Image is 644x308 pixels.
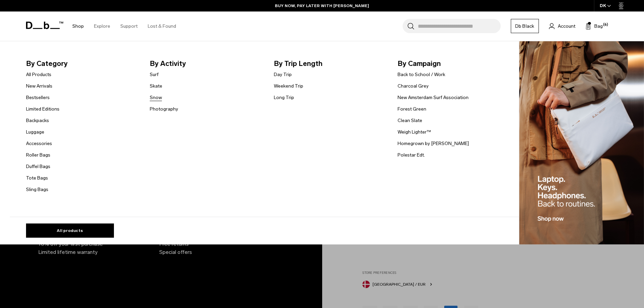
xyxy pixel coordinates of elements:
a: Bestsellers [26,94,50,101]
a: Weekend Trip [274,82,303,90]
a: Skate [150,82,162,90]
a: Support [120,14,138,38]
a: All products [26,223,114,238]
a: Homegrown by [PERSON_NAME] [398,140,469,147]
a: Accessories [26,140,52,147]
a: Clean Slate [398,117,422,124]
span: (6) [603,22,608,28]
a: Roller Bags [26,151,50,159]
span: By Activity [150,58,263,69]
a: Limited Editions [26,105,59,113]
span: Bag [594,23,603,30]
a: Account [549,22,575,30]
a: Tote Bags [26,174,48,182]
a: Shop [72,14,84,38]
a: Duffel Bags [26,163,50,170]
button: Bag (6) [586,22,603,30]
a: Luggage [26,128,44,136]
a: Weigh Lighter™ [398,128,431,136]
a: Long Trip [274,94,294,101]
a: Snow [150,94,162,101]
a: Backpacks [26,117,49,124]
a: New Arrivals [26,82,52,90]
a: Photography [150,105,178,113]
span: Account [558,23,575,30]
a: Db Black [511,19,539,33]
span: By Trip Length [274,58,387,69]
a: Day Trip [274,71,292,78]
a: Charcoal Grey [398,82,429,90]
a: Sling Bags [26,186,48,193]
a: Surf [150,71,159,78]
a: Polestar Edt. [398,151,425,159]
a: All Products [26,71,51,78]
nav: Main Navigation [67,11,181,41]
span: By Category [26,58,139,69]
a: Back to School / Work [398,71,445,78]
a: BUY NOW, PAY LATER WITH [PERSON_NAME] [275,3,369,9]
span: By Campaign [398,58,511,69]
a: New Amsterdam Surf Association [398,94,469,101]
a: Forest Green [398,105,426,113]
a: Lost & Found [148,14,176,38]
a: Explore [94,14,110,38]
